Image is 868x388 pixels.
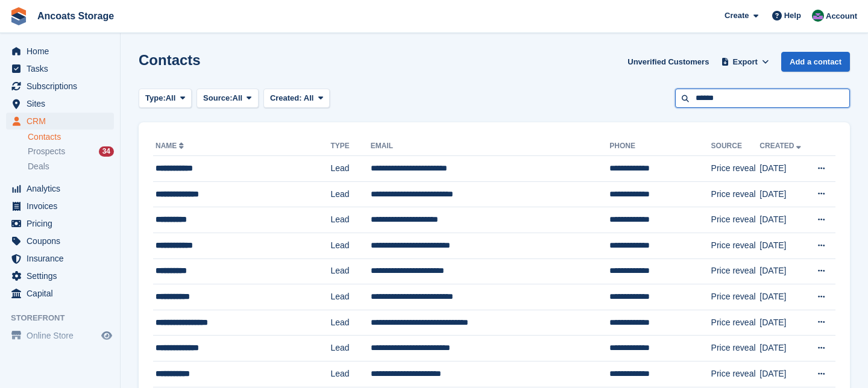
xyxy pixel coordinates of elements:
span: All [304,93,314,102]
a: menu [6,233,114,249]
a: Preview store [99,328,114,343]
td: Price reveal [711,181,760,207]
a: menu [6,215,114,232]
td: Lead [330,336,370,361]
a: Unverified Customers [623,52,714,72]
a: menu [6,268,114,284]
span: Deals [28,161,49,172]
a: Deals [28,160,114,173]
span: Pricing [27,215,99,232]
th: Email [371,137,610,156]
th: Type [330,137,370,156]
td: [DATE] [759,258,808,284]
td: Price reveal [711,284,760,310]
td: Lead [330,310,370,336]
span: CRM [27,113,99,130]
span: Home [27,43,99,60]
td: Lead [330,181,370,207]
button: Created: All [263,89,330,108]
span: Analytics [27,180,99,197]
td: [DATE] [759,284,808,310]
td: Lead [330,156,370,182]
span: Sites [27,95,99,112]
span: Prospects [28,146,65,157]
span: Tasks [27,60,99,77]
td: Lead [330,284,370,310]
img: stora-icon-8386f47178a22dfd0bd8f6a31ec36ba5ce8667c1dd55bd0f319d3a0aa187defe.svg [10,7,28,25]
a: menu [6,198,114,214]
span: Source: [203,92,232,104]
td: Lead [330,233,370,258]
span: Online Store [27,327,99,344]
span: Created: [270,93,302,102]
td: [DATE] [759,156,808,182]
span: Capital [27,285,99,302]
span: Create [725,10,749,22]
a: menu [6,78,114,95]
span: All [166,92,176,104]
a: Prospects 34 [28,145,114,158]
td: Price reveal [711,233,760,258]
a: menu [6,327,114,344]
span: Insurance [27,250,99,267]
a: menu [6,250,114,267]
th: Phone [609,137,711,156]
h1: Contacts [139,52,201,68]
td: [DATE] [759,336,808,361]
td: Lead [330,361,370,387]
span: Type: [145,92,166,104]
td: [DATE] [759,233,808,258]
span: Export [733,56,758,68]
td: Price reveal [711,361,760,387]
span: All [233,92,243,104]
span: Settings [27,268,99,284]
td: Price reveal [711,336,760,361]
span: Storefront [11,312,120,324]
a: Ancoats Storage [33,6,119,26]
span: Help [784,10,801,22]
td: Price reveal [711,258,760,284]
span: Account [826,10,857,22]
td: Lead [330,258,370,284]
th: Source [711,137,760,156]
a: menu [6,43,114,60]
a: Name [156,142,186,150]
button: Export [719,52,772,72]
td: [DATE] [759,361,808,387]
div: 34 [99,146,114,157]
a: Add a contact [781,52,850,72]
td: [DATE] [759,207,808,233]
a: Contacts [28,131,114,143]
span: Invoices [27,198,99,214]
td: Price reveal [711,207,760,233]
a: menu [6,95,114,112]
td: Price reveal [711,156,760,182]
td: [DATE] [759,310,808,336]
a: menu [6,60,114,77]
span: Subscriptions [27,78,99,95]
td: Price reveal [711,310,760,336]
button: Type: All [139,89,192,108]
a: menu [6,113,114,130]
span: Coupons [27,233,99,249]
a: Created [759,142,804,150]
a: menu [6,180,114,197]
td: Lead [330,207,370,233]
a: menu [6,285,114,302]
td: [DATE] [759,181,808,207]
button: Source: All [197,89,259,108]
